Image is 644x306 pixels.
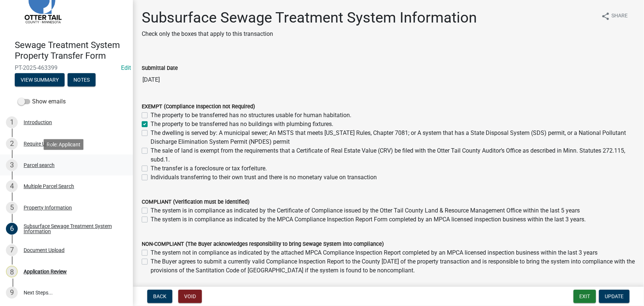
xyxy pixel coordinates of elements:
[599,290,630,303] button: Update
[24,224,121,234] div: Subsurface Sewage Treatment System Information
[24,205,72,210] div: Property Information
[142,200,249,205] label: COMPLIANT (Verification must be identified)
[24,141,52,146] div: Require User
[24,163,55,168] div: Parcel search
[6,180,18,192] div: 4
[151,257,635,275] label: The Buyer agrees to submit a currently valid Compliance Inspection Report to the County [DATE] of...
[6,116,18,128] div: 1
[6,244,18,256] div: 7
[142,242,384,247] label: NON-COMPLIANT (The Buyer acknowledges responsibility to bring Sewage System into compliance)
[151,248,597,257] label: The system not in compliance as indicated by the attached MPCA Compliance Inspection Report compl...
[15,77,65,83] wm-modal-confirm: Summary
[15,64,118,71] span: PT-2025-463399
[151,164,267,173] label: The transfer is a foreclosure or tax forfeiture.
[151,146,635,164] label: The sale of land is exempt from the requirements that a Certificate of Real Estate Value (CRV) be...
[44,139,83,150] div: Role: Applicant
[153,293,166,299] span: Back
[6,287,18,299] div: 9
[15,73,65,86] button: View Summary
[151,215,586,224] label: The system is in compliance as indicated by the MPCA Compliance Inspection Report Form completed ...
[18,97,66,106] label: Show emails
[142,104,255,109] label: EXEMPT (Compliance Inspection not Required)
[151,129,635,146] label: The dwelling is served by: A municipal sewer; An MSTS that meets [US_STATE] Rules, Chapter 7081; ...
[24,269,67,274] div: Application Review
[6,223,18,235] div: 6
[151,206,580,215] label: The system is in compliance as indicated by the Certificate of Compliance issued by the Otter Tai...
[24,120,52,125] div: Introduction
[6,138,18,150] div: 2
[605,293,624,299] span: Update
[142,30,477,38] p: Check only the boxes that apply to this transaction
[68,73,96,86] button: Notes
[121,64,131,71] a: Edit
[178,290,202,303] button: Void
[24,184,74,189] div: Multiple Parcel Search
[6,266,18,278] div: 8
[142,9,477,27] h1: Subsurface Sewage Treatment System Information
[142,66,178,71] label: Submittal Date
[68,77,96,83] wm-modal-confirm: Notes
[574,290,596,303] button: Exit
[121,64,131,71] wm-modal-confirm: Edit Application Number
[151,173,377,182] label: Individuals transferring to their own trust and there is no monetary value on transaction
[151,111,351,120] label: The property to be transferred has no structures usable for human habitation.
[147,290,172,303] button: Back
[6,202,18,214] div: 5
[595,9,634,23] button: shareShare
[151,120,333,129] label: The property to be transferred has no buildings with plumbing fixtures.
[6,159,18,171] div: 3
[612,12,628,21] span: Share
[15,40,127,61] h4: Sewage Treatment System Property Transfer Form
[24,248,65,253] div: Document Upload
[601,12,610,21] i: share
